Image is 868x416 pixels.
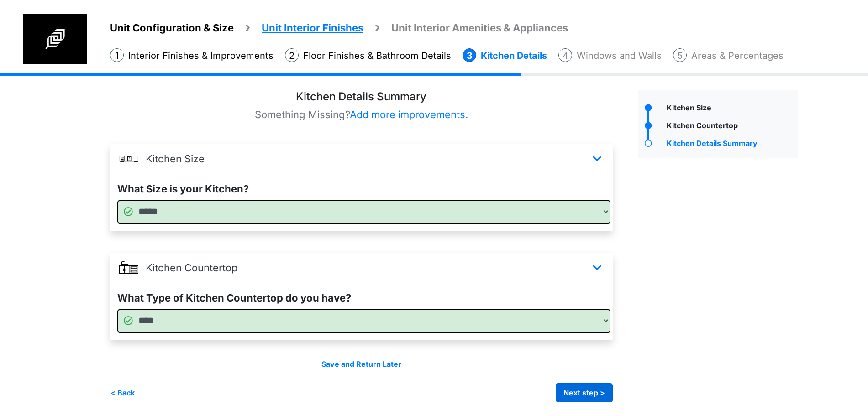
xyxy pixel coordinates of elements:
li: Floor Finishes & Bathroom Details [285,48,451,62]
span: Add more improvements. [350,109,468,120]
span: Unit Configuration & Size [110,22,234,34]
span: Successfully saved [690,15,849,26]
a: Save and Return Later [321,359,401,369]
li: Interior Finishes & Improvements [110,48,274,62]
button: < Back [110,383,135,402]
li: Windows and Walls [558,48,662,62]
li: Kitchen Details [463,48,547,62]
span: Unit Interior Amenities & Appliances [391,22,568,34]
img: kitchen_counter.png [119,259,138,278]
div: Kitchen Countertop [664,120,798,133]
label: What Type of Kitchen Countertop do you have? [117,291,351,306]
span: Unit Interior Finishes [262,22,363,34]
img: small_kitchen.png [119,150,138,169]
label: What Size is your Kitchen? [117,182,249,197]
h3: Kitchen Details Summary [110,90,613,104]
li: Areas & Percentages [673,48,784,62]
p: Kitchen Countertop [146,260,237,276]
img: spp logo [23,14,87,64]
p: Kitchen Size [146,151,205,166]
div: Kitchen Details Summary [664,138,798,151]
button: Next step > [556,383,613,402]
p: Something Missing? [110,107,613,122]
div: Kitchen Size [664,102,798,115]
